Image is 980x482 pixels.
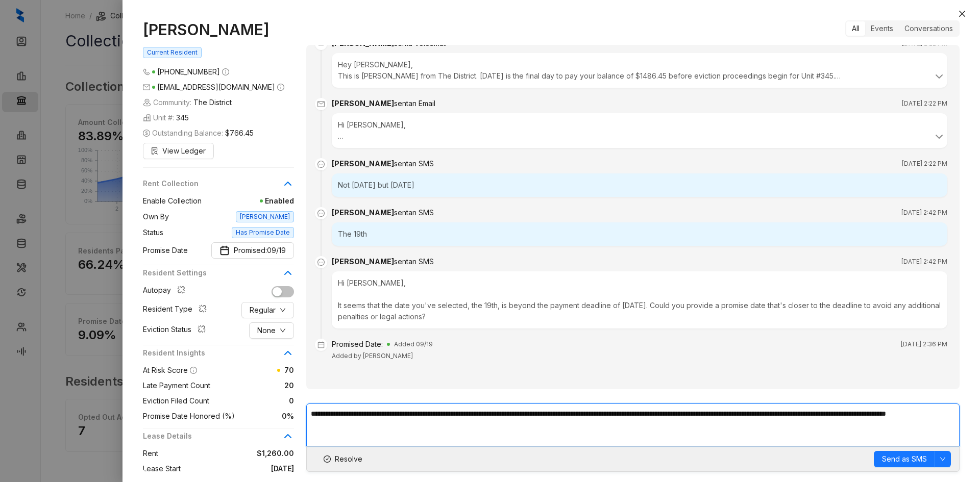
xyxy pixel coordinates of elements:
[902,98,947,109] span: [DATE] 2:22 PM
[846,21,865,36] div: All
[143,112,189,123] span: Unit #:
[394,159,434,168] span: sent an SMS
[394,257,434,266] span: sent an SMS
[277,84,284,91] span: info-circle
[315,339,327,351] span: calendar
[284,366,294,374] span: 70
[249,322,294,339] button: Nonedown
[143,324,210,337] div: Eviction Status
[143,430,294,448] div: Lease Details
[882,453,927,465] span: Send as SMS
[143,211,169,222] span: Own By
[232,227,294,238] span: Has Promise Date
[338,119,941,142] div: Hi [PERSON_NAME], This is a final reminder that [DATE] is the last day to pay your outstanding ba...
[176,112,189,123] span: 345
[332,339,383,350] div: Promised Date:
[157,83,275,91] span: [EMAIL_ADDRESS][DOMAIN_NAME]
[332,222,947,246] div: The 19th
[332,98,435,109] div: [PERSON_NAME]
[315,207,327,219] span: message
[241,302,294,318] button: Regulardown
[143,380,210,391] span: Late Payment Count
[143,267,282,278] span: Resident Settings
[158,448,294,459] span: $1,260.00
[162,145,206,157] span: View Ledger
[901,257,947,267] span: [DATE] 2:42 PM
[338,59,941,82] div: Hey [PERSON_NAME], This is [PERSON_NAME] from The District. [DATE] is the final day to pay your b...
[235,411,294,422] span: 0%
[143,347,294,365] div: Resident Insights
[332,207,434,218] div: [PERSON_NAME]
[332,256,434,267] div: [PERSON_NAME]
[181,463,294,474] span: [DATE]
[143,130,150,137] span: dollar
[143,448,158,459] span: Rent
[143,68,150,75] span: phone
[143,395,209,407] span: Eviction Filed Count
[143,227,163,238] span: Status
[901,208,947,218] span: [DATE] 2:42 PM
[210,380,294,391] span: 20
[143,98,151,107] img: building-icon
[225,128,254,139] span: $766.45
[143,178,282,189] span: Rent Collection
[143,267,294,285] div: Resident Settings
[267,245,286,256] span: 09/19
[209,395,294,407] span: 0
[219,245,230,256] img: Promise Date
[143,128,254,139] span: Outstanding Balance:
[899,21,959,36] div: Conversations
[335,453,362,465] span: Resolve
[143,411,235,422] span: Promise Date Honored (%)
[315,451,371,467] button: Resolve
[315,256,327,268] span: message
[901,339,947,349] span: [DATE] 2:36 PM
[234,245,286,256] span: Promised:
[280,307,286,313] span: down
[143,463,181,474] span: Lease Start
[143,178,294,195] div: Rent Collection
[143,20,294,39] h1: [PERSON_NAME]
[874,451,935,467] button: Send as SMS
[315,158,327,170] span: message
[332,271,947,328] div: Hi [PERSON_NAME], It seems that the date you've selected, the 19th, is beyond the payment deadlin...
[394,208,434,217] span: sent an SMS
[236,211,294,222] span: [PERSON_NAME]
[956,8,968,20] button: Close
[315,98,327,110] span: mail
[151,147,158,155] span: file-search
[865,21,899,36] div: Events
[958,10,966,18] span: close
[157,67,220,76] span: [PHONE_NUMBER]
[143,143,214,159] button: View Ledger
[332,173,947,197] div: Not [DATE] but [DATE]
[143,430,282,442] span: Lease Details
[143,97,232,108] span: Community:
[143,195,202,207] span: Enable Collection
[394,339,433,349] span: Added 09/19
[940,456,946,462] span: down
[143,366,188,374] span: At Risk Score
[143,47,202,58] span: Current Resident
[143,84,150,91] span: mail
[394,99,435,108] span: sent an Email
[143,303,211,317] div: Resident Type
[902,159,947,169] span: [DATE] 2:22 PM
[845,20,960,37] div: segmented control
[280,327,286,334] span: down
[332,158,434,169] div: [PERSON_NAME]
[143,347,282,359] span: Resident Insights
[222,68,229,75] span: info-circle
[250,305,276,316] span: Regular
[190,367,197,374] span: info-circle
[143,114,151,122] img: building-icon
[324,455,331,463] span: check-circle
[332,352,413,360] span: Added by [PERSON_NAME]
[193,97,232,108] span: The District
[211,242,294,259] button: Promise DatePromised: 09/19
[143,245,188,256] span: Promise Date
[202,195,294,207] span: Enabled
[143,285,189,298] div: Autopay
[257,325,276,336] span: None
